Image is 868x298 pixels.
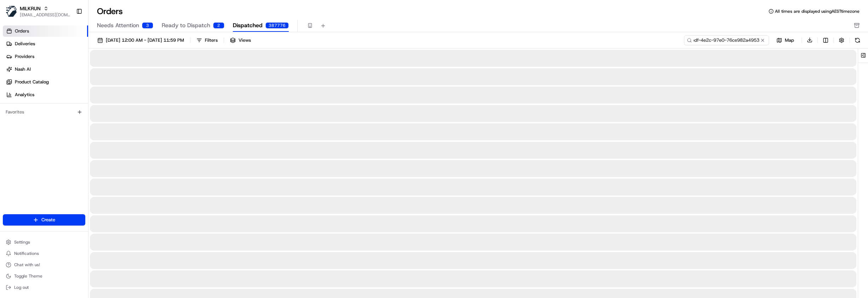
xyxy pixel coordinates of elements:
div: 💻 [60,159,65,164]
span: Log out [14,285,29,290]
span: Chat with us! [14,262,40,268]
button: Toggle Theme [3,271,85,281]
span: [DATE] 12:00 AM - [DATE] 11:59 PM [106,37,184,43]
span: Views [238,37,251,43]
span: Settings [14,239,30,245]
img: 8016278978528_b943e370aa5ada12b00a_72.png [15,68,28,80]
img: Hannah Dayet [7,103,18,114]
span: [DATE] [63,129,77,134]
button: See all [110,90,129,99]
span: API Documentation [67,158,114,165]
span: Product Catalog [15,79,49,85]
span: Deliveries [15,41,35,47]
a: 💻API Documentation [57,155,116,168]
span: Providers [15,53,34,60]
a: Providers [3,51,88,62]
img: 1736555255976-a54dd68f-1ca7-489b-9aae-adbdc363a1c4 [7,68,20,80]
a: Nash AI [3,64,88,75]
span: Nash AI [15,66,31,72]
span: Orders [15,28,29,34]
button: Chat with us! [3,260,85,270]
span: Create [41,217,55,223]
a: Powered byPylon [50,175,86,181]
button: Notifications [3,249,85,258]
p: Welcome 👋 [7,28,129,40]
a: Deliveries [3,38,88,49]
button: [EMAIL_ADDRESS][DOMAIN_NAME] [20,12,70,18]
div: Start new chat [32,68,116,75]
img: Nash [7,7,21,21]
span: Dispatched [233,21,263,30]
a: 📗Knowledge Base [4,155,57,168]
span: Analytics [15,92,34,98]
a: Analytics [3,89,88,100]
span: Needs Attention [97,21,139,30]
span: Pylon [70,175,86,181]
button: Start new chat [120,70,129,78]
img: MILKRUN [6,6,17,17]
input: Type to search [684,35,769,45]
button: Refresh [852,35,862,45]
img: 1736555255976-a54dd68f-1ca7-489b-9aae-adbdc363a1c4 [14,129,20,135]
button: [DATE] 12:00 AM - [DATE] 11:59 PM [94,35,187,45]
div: 387776 [265,22,289,29]
span: All times are displayed using AEST timezone [775,8,860,14]
button: Filters [193,35,221,45]
button: Settings [3,237,85,247]
span: [PERSON_NAME] [22,110,57,115]
button: MILKRUNMILKRUN[EMAIL_ADDRESS][DOMAIN_NAME] [3,3,73,20]
span: [PERSON_NAME] [22,129,57,134]
span: Notifications [14,251,39,256]
span: • [59,129,61,134]
button: MILKRUN [20,5,41,12]
h1: Orders [97,6,123,17]
input: Clear [18,46,117,53]
div: 2 [213,22,224,29]
div: 3 [142,22,153,29]
span: Ready to Dispatch [162,21,210,30]
div: We're available if you need us! [32,75,97,80]
span: Map [785,37,794,43]
button: Create [3,214,85,226]
span: Toggle Theme [14,273,42,279]
span: Knowledge Base [14,158,54,165]
a: Product Catalog [3,76,88,88]
button: Log out [3,282,85,292]
div: Filters [205,37,218,43]
a: Orders [3,25,88,37]
div: Past conversations [7,92,47,98]
span: [DATE] [63,110,77,115]
img: Ben Goodger [7,122,18,133]
div: Favorites [3,106,85,118]
span: • [59,110,61,115]
button: Map [772,36,799,45]
button: Views [227,35,254,45]
div: 📗 [7,159,13,164]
